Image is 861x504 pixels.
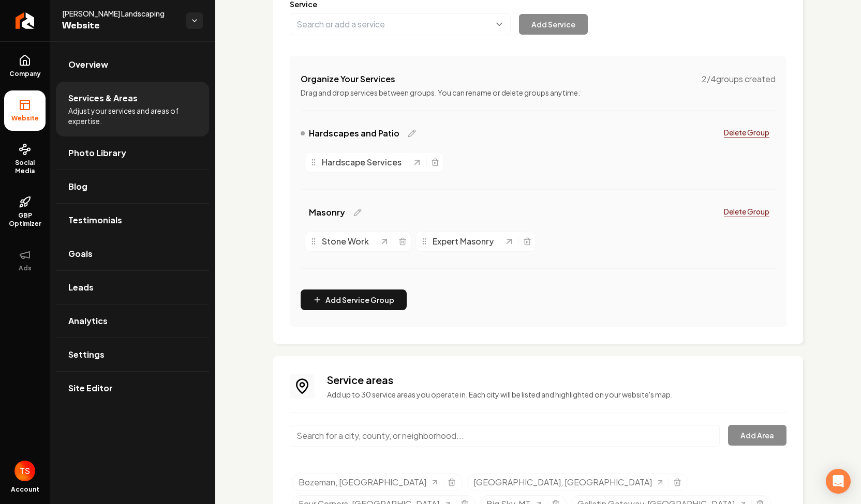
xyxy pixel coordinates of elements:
span: Expert Masonry [433,235,494,248]
div: Hardscape Services [309,156,412,169]
span: Hardscape Services [322,156,402,169]
a: Site Editor [56,372,209,405]
span: Overview [68,58,108,71]
span: Testimonials [68,214,122,226]
input: Search for a city, county, or neighborhood... [290,425,720,447]
p: Delete Group [724,206,769,217]
span: Goals [68,248,93,260]
a: Company [4,46,46,86]
span: Company [5,70,45,78]
span: [GEOGRAPHIC_DATA], [GEOGRAPHIC_DATA] [473,476,652,488]
span: 2 / 4 groups created [702,73,776,85]
span: Hardscapes and Patio [309,127,399,140]
a: Blog [56,170,209,203]
a: Overview [56,48,209,81]
p: Add up to 30 service areas you operate in. Each city will be listed and highlighted on your websi... [327,389,786,400]
span: Leads [68,281,94,294]
div: Stone Work [309,235,379,248]
a: Settings [56,338,209,371]
span: Settings [68,348,105,361]
span: Ads [14,264,36,272]
a: Photo Library [56,136,209,170]
a: GBP Optimizer [4,188,46,236]
p: Delete Group [724,127,769,138]
a: Bozeman, [GEOGRAPHIC_DATA] [299,476,439,488]
button: Ads [4,240,46,281]
button: Delete Group [718,123,776,142]
span: Social Media [4,159,46,175]
button: Open user button [14,461,35,481]
img: Thomas Sickler [14,461,35,481]
span: Website [7,114,43,123]
a: Testimonials [56,204,209,237]
h3: Service areas [327,373,786,387]
span: Analytics [68,315,108,327]
span: Website [62,19,178,33]
a: Analytics [56,304,209,338]
span: Adjust your services and areas of expertise. [68,105,197,126]
a: [GEOGRAPHIC_DATA], [GEOGRAPHIC_DATA] [473,476,664,488]
span: Site Editor [68,382,113,394]
div: Expert Masonry [420,235,504,248]
button: Delete Group [718,202,776,221]
img: Rebolt Logo [16,12,35,29]
span: Services & Areas [68,92,138,104]
a: Goals [56,237,209,270]
span: Photo Library [68,147,126,159]
span: Masonry [309,206,345,219]
button: Add Service Group [301,289,407,310]
a: Social Media [4,135,46,184]
span: GBP Optimizer [4,211,46,228]
span: [PERSON_NAME] Landscaping [62,8,178,19]
h4: Organize Your Services [301,73,395,85]
span: Account [11,485,39,494]
a: Leads [56,271,209,304]
span: Bozeman, [GEOGRAPHIC_DATA] [299,476,426,488]
span: Blog [68,180,87,193]
span: Stone Work [322,235,369,248]
p: Drag and drop services between groups. You can rename or delete groups anytime. [301,87,776,98]
div: Open Intercom Messenger [826,469,851,494]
